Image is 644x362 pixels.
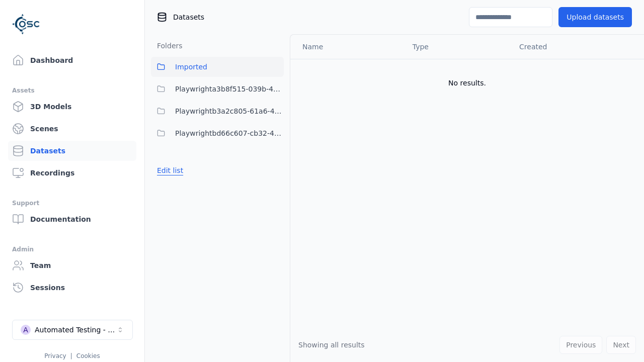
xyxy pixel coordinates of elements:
[8,278,136,298] a: Sessions
[151,101,284,121] button: Playwrightb3a2c805-61a6-400b-be3b-f073172aba7d
[76,352,100,359] a: Cookies
[8,209,136,229] a: Documentation
[290,59,644,107] td: No results.
[151,79,284,99] button: Playwrighta3b8f515-039b-4802-83b3-ccaad0596c22
[12,197,132,209] div: Support
[151,161,189,179] button: Edit list
[175,105,284,117] span: Playwrightb3a2c805-61a6-400b-be3b-f073172aba7d
[151,123,284,143] button: Playwrightbd66c607-cb32-410a-b9da-ebe48352023b
[8,163,136,183] a: Recordings
[12,84,132,97] div: Assets
[35,325,116,335] div: Automated Testing - Playwright
[8,141,136,161] a: Datasets
[8,50,136,70] a: Dashboard
[12,10,40,38] img: Logo
[8,119,136,139] a: Scenes
[12,320,133,340] button: Select a workspace
[173,12,204,22] span: Datasets
[8,255,136,276] a: Team
[405,35,511,59] th: Type
[44,352,66,359] a: Privacy
[12,243,132,255] div: Admin
[298,341,365,349] span: Showing all results
[558,7,632,27] button: Upload datasets
[151,57,284,77] button: Imported
[175,127,284,139] span: Playwrightbd66c607-cb32-410a-b9da-ebe48352023b
[8,97,136,117] a: 3D Models
[175,61,207,73] span: Imported
[70,352,72,359] span: |
[511,35,628,59] th: Created
[21,325,31,335] div: A
[175,83,284,95] span: Playwrighta3b8f515-039b-4802-83b3-ccaad0596c22
[151,41,183,51] h3: Folders
[290,35,405,59] th: Name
